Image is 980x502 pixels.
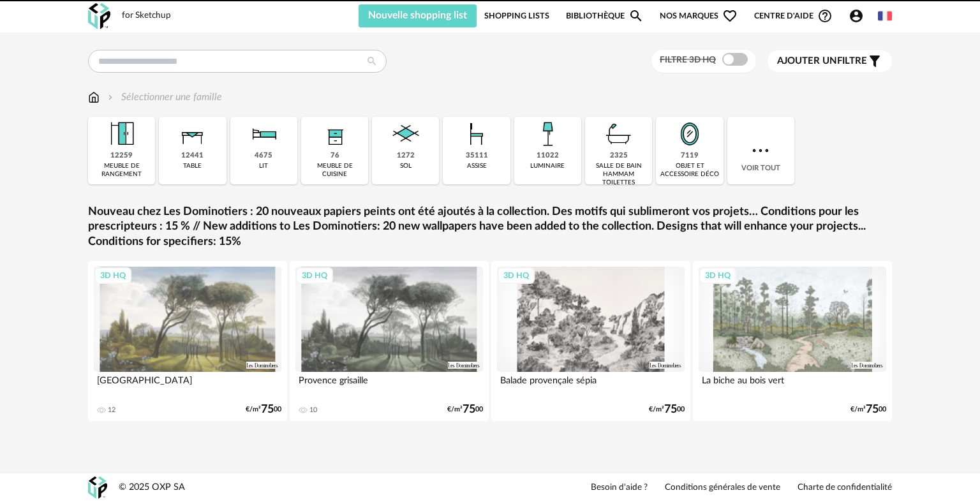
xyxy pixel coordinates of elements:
a: 3D HQ Provence grisaille 10 €/m²7500 [290,261,489,421]
img: OXP [88,3,110,29]
div: Voir tout [727,117,794,184]
div: 3D HQ [296,267,333,284]
a: 3D HQ Balade provençale sépia €/m²7500 [491,261,690,421]
div: lit [259,162,268,170]
img: Table.png [175,117,210,151]
span: Account Circle icon [849,8,870,24]
div: Sélectionner une famille [105,90,222,105]
div: [GEOGRAPHIC_DATA] [94,372,281,397]
img: Salle%20de%20bain.png [602,117,636,151]
div: meuble de rangement [92,162,151,179]
div: 76 [330,151,339,161]
div: table [183,162,202,170]
a: Besoin d'aide ? [591,482,648,494]
button: Nouvelle shopping list [359,4,477,27]
span: Nos marques [660,4,738,27]
span: Account Circle icon [849,8,864,24]
img: Meuble%20de%20rangement.png [105,117,139,151]
a: Conditions générales de vente [665,482,780,494]
div: meuble de cuisine [305,162,364,179]
a: 3D HQ La biche au bois vert €/m²7500 [693,261,892,421]
img: Miroir.png [672,117,707,151]
img: svg+xml;base64,PHN2ZyB3aWR0aD0iMTYiIGhlaWdodD0iMTYiIHZpZXdCb3g9IjAgMCAxNiAxNiIgZmlsbD0ibm9uZSIgeG... [105,90,115,105]
span: Magnify icon [628,8,644,24]
div: 11022 [537,151,559,161]
a: Shopping Lists [484,4,549,27]
div: Provence grisaille [295,372,483,397]
span: Heart Outline icon [722,8,738,24]
div: 10 [309,406,317,415]
span: Nouvelle shopping list [368,10,467,20]
a: BibliothèqueMagnify icon [566,4,644,27]
div: €/m² 00 [649,405,685,414]
img: fr [878,9,892,23]
div: 3D HQ [699,267,736,284]
div: 35111 [466,151,488,161]
div: 12 [108,406,115,415]
span: Centre d'aideHelp Circle Outline icon [754,8,833,24]
span: Filtre 3D HQ [660,55,716,64]
div: assise [467,162,487,170]
span: 75 [463,405,475,414]
img: Rangement.png [318,117,352,151]
img: Assise.png [459,117,494,151]
button: Ajouter unfiltre Filter icon [768,50,892,72]
img: more.7b13dc1.svg [749,139,772,162]
a: 3D HQ [GEOGRAPHIC_DATA] 12 €/m²7500 [88,261,287,421]
span: Ajouter un [777,56,837,66]
img: OXP [88,476,107,499]
img: svg+xml;base64,PHN2ZyB3aWR0aD0iMTYiIGhlaWdodD0iMTciIHZpZXdCb3g9IjAgMCAxNiAxNyIgZmlsbD0ibm9uZSIgeG... [88,90,100,105]
div: sol [400,162,412,170]
div: €/m² 00 [447,405,483,414]
div: © 2025 OXP SA [119,482,185,494]
div: 3D HQ [94,267,131,284]
div: 4675 [255,151,272,161]
div: salle de bain hammam toilettes [589,162,648,187]
span: 75 [866,405,879,414]
span: Help Circle Outline icon [817,8,833,24]
a: Charte de confidentialité [798,482,892,494]
div: Balade provençale sépia [497,372,685,397]
div: 12441 [181,151,204,161]
div: for Sketchup [122,10,171,22]
div: €/m² 00 [246,405,281,414]
a: Nouveau chez Les Dominotiers : 20 nouveaux papiers peints ont été ajoutés à la collection. Des mo... [88,205,892,249]
span: 75 [664,405,677,414]
img: Sol.png [389,117,423,151]
div: La biche au bois vert [699,372,886,397]
div: 1272 [397,151,415,161]
span: filtre [777,55,867,68]
span: 75 [261,405,274,414]
div: €/m² 00 [850,405,886,414]
div: 12259 [110,151,133,161]
span: Filter icon [867,54,882,69]
div: 3D HQ [498,267,535,284]
img: Literie.png [246,117,281,151]
div: 7119 [681,151,699,161]
div: objet et accessoire déco [660,162,719,179]
img: Luminaire.png [530,117,565,151]
div: luminaire [530,162,565,170]
div: 2325 [610,151,628,161]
